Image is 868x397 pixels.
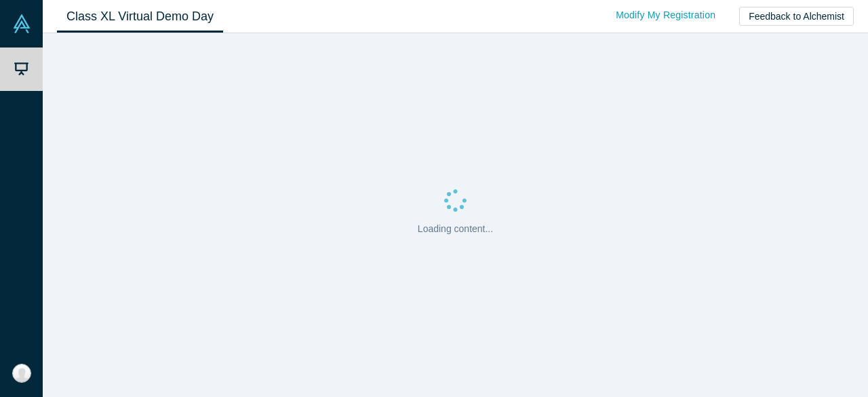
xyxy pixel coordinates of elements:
[739,7,854,26] button: Feedback to Alchemist
[12,364,31,383] img: Pranati Wadhawan's Account
[57,1,223,33] a: Class XL Virtual Demo Day
[601,3,730,27] a: Modify My Registration
[418,222,493,236] p: Loading content...
[12,14,31,33] img: Alchemist Vault Logo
